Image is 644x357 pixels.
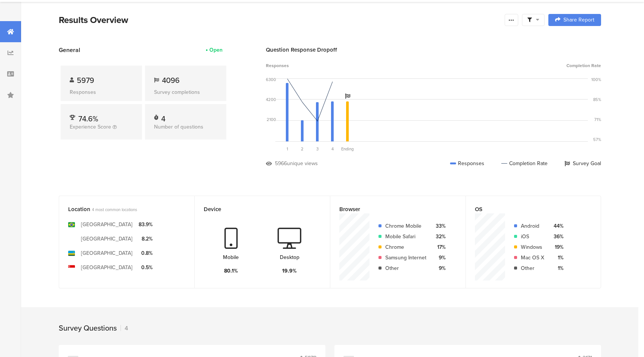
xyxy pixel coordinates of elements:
[450,159,484,167] div: Responses
[287,159,318,167] div: unique views
[521,254,544,262] div: Mac OS X
[267,116,276,123] div: 2100
[59,13,501,27] div: Results Overview
[385,233,426,241] div: Mobile Safari
[224,267,238,275] div: 80.1%
[81,264,133,271] div: [GEOGRAPHIC_DATA]
[521,222,544,230] div: Android
[432,264,446,272] div: 9%
[345,93,350,99] i: Survey Goal
[121,324,128,332] div: 4
[593,97,601,103] div: 85%
[81,221,133,228] div: [GEOGRAPHIC_DATA]
[280,253,299,261] div: Desktop
[81,235,133,243] div: [GEOGRAPHIC_DATA]
[154,123,203,131] span: Number of questions
[266,97,276,103] div: 4200
[432,222,446,230] div: 33%
[591,77,601,83] div: 100%
[81,249,133,257] div: [GEOGRAPHIC_DATA]
[266,46,601,54] div: Question Response Dropoff
[501,159,548,167] div: Completion Rate
[282,267,297,275] div: 19.9%
[550,254,563,262] div: 1%
[223,253,239,261] div: Mobile
[432,233,446,241] div: 32%
[139,235,153,243] div: 8.2%
[92,207,137,213] span: 4 most common locations
[550,264,563,272] div: 1%
[385,264,426,272] div: Other
[521,233,544,241] div: iOS
[139,249,153,257] div: 0.8%
[385,243,426,251] div: Chrome
[550,233,563,241] div: 36%
[287,146,288,152] span: 1
[475,205,579,213] div: OS
[78,113,98,124] span: 74.6%
[331,146,334,152] span: 4
[385,254,426,262] div: Samsung Internet
[565,159,601,167] div: Survey Goal
[77,75,94,86] span: 5979
[339,205,444,213] div: Browser
[340,146,355,152] div: Ending
[70,123,111,131] span: Experience Score
[550,222,563,230] div: 44%
[432,243,446,251] div: 17%
[275,159,287,167] div: 5966
[59,322,117,334] div: Survey Questions
[301,146,304,152] span: 2
[550,243,563,251] div: 19%
[70,88,133,96] div: Responses
[521,243,544,251] div: Windows
[68,205,173,213] div: Location
[594,116,601,123] div: 71%
[59,46,80,54] span: General
[209,46,223,54] div: Open
[385,222,426,230] div: Chrome Mobile
[593,136,601,142] div: 57%
[521,264,544,272] div: Other
[566,62,601,69] span: Completion Rate
[139,221,153,228] div: 83.9%
[162,75,180,86] span: 4096
[204,205,308,213] div: Device
[161,113,165,121] div: 4
[316,146,319,152] span: 3
[563,17,594,23] span: Share Report
[154,88,217,96] div: Survey completions
[139,264,153,271] div: 0.5%
[432,254,446,262] div: 9%
[266,77,276,83] div: 6300
[266,62,289,69] span: Responses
